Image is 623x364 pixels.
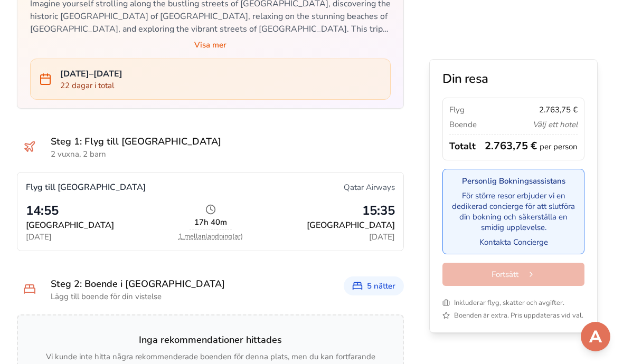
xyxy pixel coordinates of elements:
button: Kontakta Concierge [479,237,548,247]
p: 17h 40m [194,217,227,227]
p: Totalt [449,139,476,154]
p: Personlig Bokningsassistans [449,176,578,186]
p: Välj ett hotel [533,119,578,130]
p: [GEOGRAPHIC_DATA] [251,219,395,232]
h3: Steg 1: Flyg till [GEOGRAPHIC_DATA] [51,134,221,149]
h4: Flyg till [GEOGRAPHIC_DATA] [26,181,146,194]
img: Support [583,324,608,349]
p: 22 dagar i total [60,80,122,91]
p: 14:55 [26,202,170,219]
span: 5 nätter [367,281,395,291]
p: 2.763,75 € [539,104,578,115]
h3: Steg 2: Boende i [GEOGRAPHIC_DATA] [51,276,225,291]
h3: Din resa [442,72,584,85]
p: [DATE] [26,232,170,242]
p: 2.763,75 € [485,139,578,154]
span: per person [540,141,578,152]
span: Inkluderar flyg, skatter och avgifter. [454,299,564,307]
button: Visa mer [30,40,391,50]
p: 15:35 [251,202,395,219]
p: Lägg till boende för din vistelse [51,291,225,302]
p: Flyg [449,104,465,115]
span: Boenden är extra. Pris uppdateras vid val. [454,311,583,320]
p: [GEOGRAPHIC_DATA] [26,219,170,232]
button: 1 mellanlandning(ar) [178,232,243,241]
button: Open support chat [581,322,610,351]
p: För större resor erbjuder vi en dedikerad concierge för att slutföra din bokning och säkerställa ... [449,190,578,233]
h3: Inga rekommendationer hittades [35,332,386,347]
span: Qatar Airways [344,182,395,193]
p: Boende [449,119,477,130]
p: [DATE] – [DATE] [60,68,122,80]
p: 2 vuxna, 2 barn [51,149,221,159]
p: [DATE] [251,232,395,242]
